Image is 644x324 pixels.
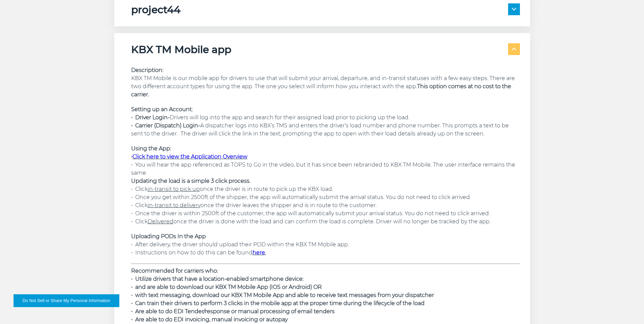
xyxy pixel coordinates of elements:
[131,43,231,56] h5: KBX TM Mobile app
[131,67,163,73] strong: Description:
[131,153,133,160] strong: •
[131,66,520,99] p: KBX TM Mobile is our mobile app for drivers to use that will submit your arrival, departure, and ...
[131,122,200,129] strong: • Carrier (Dispatch) Login-
[131,145,171,152] strong: Using the App:
[253,249,266,256] strong: .
[131,316,288,323] span: • Are able to do EDI invoicing, manual invoicing or autopay
[131,232,520,257] p: • After delivery, the driver should upload their POD within the KBX TM Mobile app. • Instructions...
[253,249,265,256] a: here
[133,153,247,160] a: Click here to view the Application Overview
[610,292,644,324] iframe: Chat Widget
[14,294,119,307] button: Do Not Sell or Share My Personal Information
[131,3,181,16] h5: project44
[512,48,516,50] img: arrow
[148,218,173,225] u: Delivered
[512,8,516,10] img: arrow
[131,233,206,240] span: Uploading PODs In the App
[131,178,251,184] strong: Updating the load is a simple 3 click process.
[131,300,425,306] span: • Can train their drivers to perform 3 clicks in the mobile app at the proper time during the lif...
[131,308,335,315] span: • Are able to do EDI Tender/response or manual processing of email tenders
[131,276,434,298] span: • Utilize drivers that have a location-enabled smartphone device: • and are able to download our ...
[131,145,520,226] p: • You will hear the app referenced as TOPS to Go in the video, but it has since been rebranded to...
[131,268,218,274] strong: Recommended for carriers who:
[148,202,200,208] u: in-transit to delivery
[131,114,170,121] strong: • Driver Login-
[131,105,520,138] p: Drivers will log into the app and search for their assigned load prior to picking up the load. A ...
[148,186,200,192] u: in-transit to pick up
[131,106,193,113] strong: Setting up an Account:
